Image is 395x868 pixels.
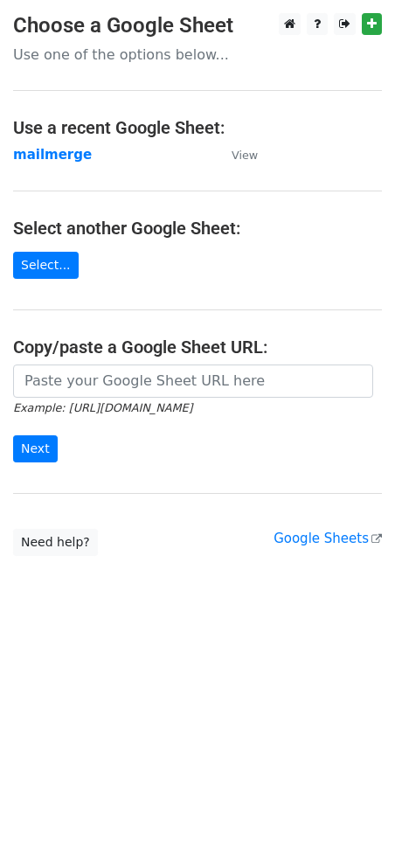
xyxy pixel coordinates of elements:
a: View [214,147,258,163]
p: Use one of the options below... [13,45,382,64]
small: View [232,149,258,162]
h3: Choose a Google Sheet [13,13,382,38]
a: Select... [13,252,79,279]
h4: Select another Google Sheet: [13,218,382,239]
input: Next [13,435,58,462]
h4: Use a recent Google Sheet: [13,117,382,138]
small: Example: [URL][DOMAIN_NAME] [13,401,192,414]
input: Paste your Google Sheet URL here [13,365,373,398]
a: Need help? [13,529,98,556]
h4: Copy/paste a Google Sheet URL: [13,337,382,358]
a: Google Sheets [274,531,382,546]
a: mailmerge [13,147,92,163]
